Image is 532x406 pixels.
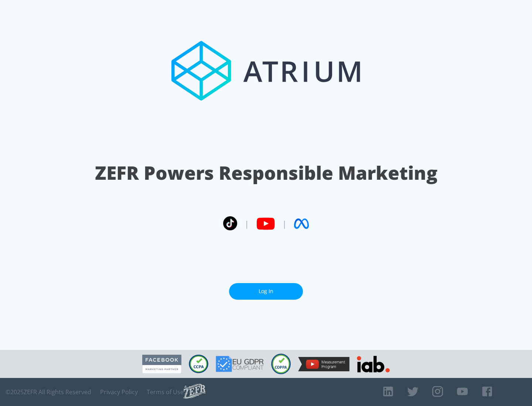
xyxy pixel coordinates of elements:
span: © 2025 ZEFR All Rights Reserved [6,388,91,396]
a: Terms of Use [147,388,184,396]
a: Privacy Policy [100,388,138,396]
img: CCPA Compliant [189,355,208,373]
h1: ZEFR Powers Responsible Marketing [95,160,437,186]
img: IAB [357,356,390,372]
img: YouTube Measurement Program [298,357,349,371]
span: | [282,218,287,229]
img: Facebook Marketing Partner [142,355,181,374]
span: | [245,218,249,229]
img: COPPA Compliant [271,354,291,374]
img: GDPR Compliant [216,356,264,372]
a: Log In [229,283,303,300]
